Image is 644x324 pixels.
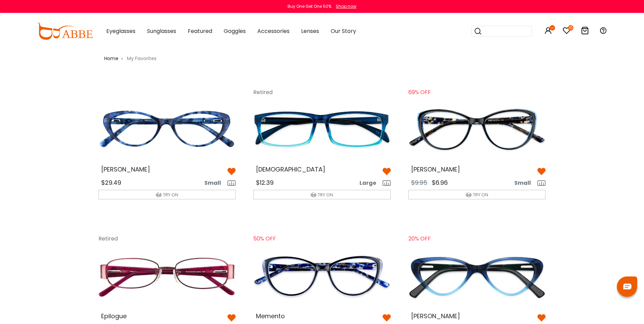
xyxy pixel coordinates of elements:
span: Small [204,179,226,187]
button: TRY ON [253,190,391,199]
span: Goggles [224,27,246,35]
img: size ruler [227,180,236,186]
span: TRY ON [318,192,333,198]
span: My Favorites [124,55,159,62]
span: Accessories [257,27,290,35]
span: Small [514,179,536,187]
img: belike_btn.png [227,314,236,322]
span: Large [360,179,382,187]
img: size ruler [537,180,546,186]
span: Eyeglasses [106,27,135,35]
div: 20% OFF [408,231,442,249]
span: TRY ON [473,192,488,198]
button: TRY ON [98,190,236,199]
img: belike_btn.png [537,314,546,322]
img: tryon [466,192,472,198]
a: Shop now [332,3,356,9]
img: tryon [156,192,162,198]
span: TRY ON [163,192,178,198]
img: abbeglasses.com [37,23,93,40]
span: [PERSON_NAME] [411,312,460,320]
i: 10 [568,25,573,31]
span: [PERSON_NAME] [101,165,150,174]
i: > [121,56,123,61]
div: Shop now [336,3,356,10]
span: $12.39 [256,178,274,187]
img: belike_btn.png [383,314,391,322]
span: Our Story [331,27,356,35]
div: Retired [253,84,287,103]
div: 50% OFF [253,231,287,249]
div: 69% OFF [408,84,442,103]
img: belike_btn.png [537,167,546,176]
div: Buy One Get One 50% [288,3,331,10]
span: Sunglasses [147,27,176,35]
a: Home [104,54,118,62]
span: Home [104,55,118,62]
button: TRY ON [408,190,546,199]
img: belike_btn.png [227,167,236,176]
img: chat [623,284,631,289]
div: BOGO [98,84,132,103]
span: $6.96 [432,178,448,187]
img: tryon [311,192,316,198]
div: Retired [98,231,132,249]
span: Featured [188,27,212,35]
img: size ruler [383,180,391,186]
span: Memento [256,312,285,320]
span: $9.95 [411,178,427,187]
span: $29.49 [101,178,121,187]
span: [PERSON_NAME] [411,165,460,174]
img: belike_btn.png [383,167,391,176]
span: Epilogue [101,312,127,320]
a: 10 [563,28,571,36]
span: Lenses [301,27,319,35]
span: [DEMOGRAPHIC_DATA] [256,165,325,174]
